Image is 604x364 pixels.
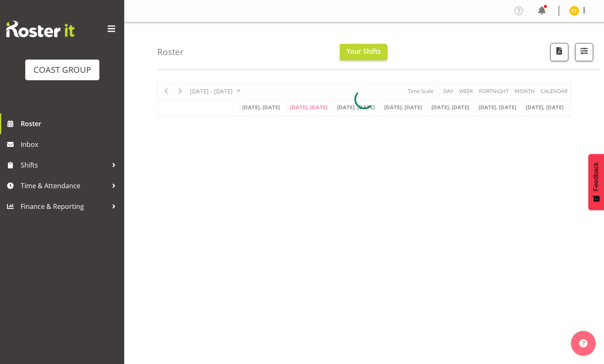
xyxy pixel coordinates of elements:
span: Feedback [592,162,600,191]
img: help-xxl-2.png [579,339,587,347]
span: Time & Attendance [21,180,108,192]
span: Shifts [21,159,108,171]
h4: Roster [157,47,184,57]
span: Finance & Reporting [21,200,108,213]
img: seon-young-belding8911.jpg [569,6,579,16]
button: Feedback - Show survey [588,154,604,210]
img: Rosterit website logo [6,21,75,37]
span: Your Shifts [347,47,381,56]
button: Filter Shifts [575,43,593,61]
button: Your Shifts [340,44,387,60]
button: Download a PDF of the roster according to the set date range. [550,43,568,61]
span: Roster [21,117,120,130]
div: COAST GROUP [34,64,91,76]
span: Inbox [21,138,120,151]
